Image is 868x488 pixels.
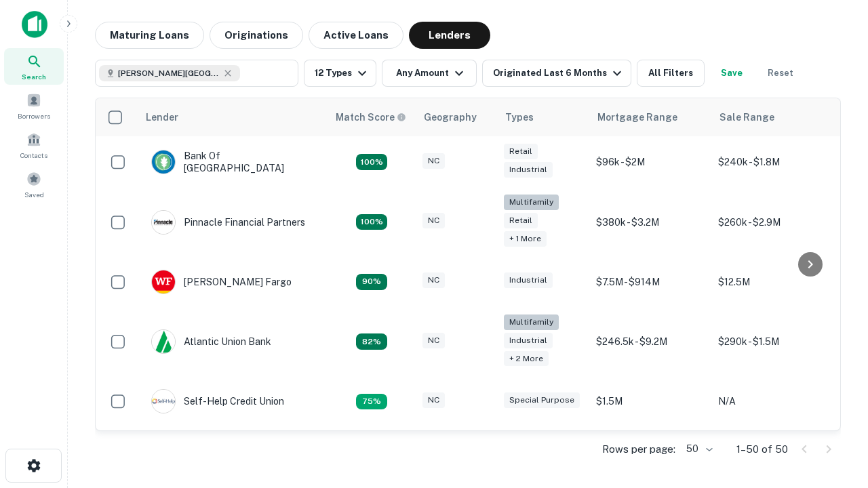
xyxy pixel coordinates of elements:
button: Originated Last 6 Months [482,60,631,87]
div: Bank Of [GEOGRAPHIC_DATA] [151,150,314,174]
td: $12.5M [711,256,833,308]
div: Lender [146,109,178,125]
button: Lenders [409,22,490,49]
div: Industrial [504,333,553,348]
span: Saved [24,189,44,200]
div: NC [422,272,445,288]
div: Self-help Credit Union [151,389,284,413]
button: Maturing Loans [95,22,204,49]
a: Borrowers [4,87,64,124]
div: Geography [424,109,477,125]
img: picture [152,150,175,174]
img: picture [152,270,175,293]
iframe: Chat Widget [800,336,868,401]
button: Reset [759,60,802,87]
p: 1–50 of 50 [736,441,788,457]
div: Retail [504,213,538,228]
div: Matching Properties: 11, hasApolloMatch: undefined [356,333,387,350]
img: capitalize-icon.png [22,11,47,38]
td: $1.5M [589,375,711,427]
div: + 2 more [504,351,549,367]
div: + 1 more [504,231,547,247]
td: $96k - $2M [589,136,711,188]
button: All Filters [637,60,705,87]
span: Borrowers [18,110,50,121]
td: $380k - $3.2M [589,188,711,256]
td: N/A [711,375,833,427]
h6: Match Score [336,110,403,125]
img: picture [152,211,175,234]
div: Special Purpose [504,392,580,408]
div: NC [422,153,445,169]
td: $260k - $2.9M [711,188,833,256]
img: picture [152,390,175,413]
td: $246.5k - $9.2M [589,308,711,376]
div: NC [422,392,445,408]
div: Mortgage Range [597,109,677,125]
th: Capitalize uses an advanced AI algorithm to match your search with the best lender. The match sco... [328,98,416,136]
th: Lender [138,98,328,136]
div: Matching Properties: 14, hasApolloMatch: undefined [356,154,387,170]
th: Geography [416,98,497,136]
button: Save your search to get updates of matches that match your search criteria. [710,60,753,87]
button: Originations [210,22,303,49]
td: $290k - $1.5M [711,308,833,376]
div: Industrial [504,162,553,178]
span: Contacts [20,150,47,161]
div: Capitalize uses an advanced AI algorithm to match your search with the best lender. The match sco... [336,110,406,125]
td: $7.5M - $914M [589,256,711,308]
div: NC [422,333,445,348]
img: picture [152,330,175,353]
button: Active Loans [309,22,403,49]
span: Search [22,71,46,82]
div: Matching Properties: 24, hasApolloMatch: undefined [356,214,387,230]
div: Matching Properties: 12, hasApolloMatch: undefined [356,274,387,290]
div: Matching Properties: 10, hasApolloMatch: undefined [356,394,387,410]
td: $240k - $1.8M [711,136,833,188]
div: Originated Last 6 Months [493,65,625,81]
div: Multifamily [504,195,559,210]
span: [PERSON_NAME][GEOGRAPHIC_DATA], [GEOGRAPHIC_DATA] [118,67,220,79]
a: Search [4,48,64,85]
div: [PERSON_NAME] Fargo [151,270,292,294]
th: Types [497,98,589,136]
div: Industrial [504,272,553,288]
div: Atlantic Union Bank [151,329,271,354]
div: Types [505,109,534,125]
div: Pinnacle Financial Partners [151,210,305,235]
th: Mortgage Range [589,98,711,136]
div: 50 [681,439,715,459]
div: Sale Range [719,109,774,125]
div: Retail [504,144,538,159]
a: Contacts [4,127,64,163]
th: Sale Range [711,98,833,136]
div: NC [422,213,445,228]
button: Any Amount [382,60,477,87]
div: Multifamily [504,314,559,330]
p: Rows per page: [602,441,675,457]
button: 12 Types [304,60,376,87]
a: Saved [4,166,64,203]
